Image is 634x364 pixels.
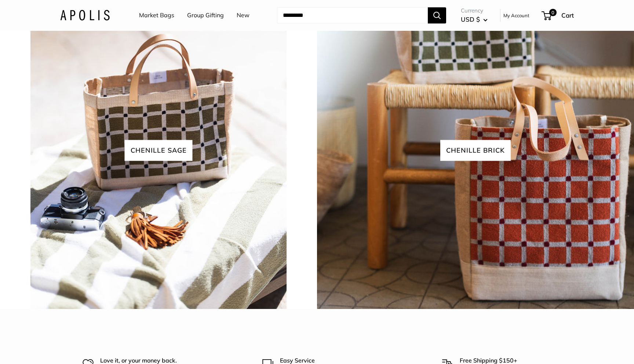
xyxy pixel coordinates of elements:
input: Search... [277,7,428,23]
button: USD $ [461,14,488,25]
a: New [237,10,249,21]
a: Market Bags [139,10,174,21]
span: Chenille sage [125,140,193,161]
a: My Account [503,11,529,20]
span: Currency [461,6,488,16]
a: 0 Cart [542,10,574,21]
span: USD $ [461,15,480,23]
span: chenille brick [440,140,511,161]
a: Group Gifting [187,10,224,21]
button: Search [428,7,446,23]
img: Apolis [60,10,110,21]
span: 0 [549,9,557,16]
span: Cart [561,11,574,19]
